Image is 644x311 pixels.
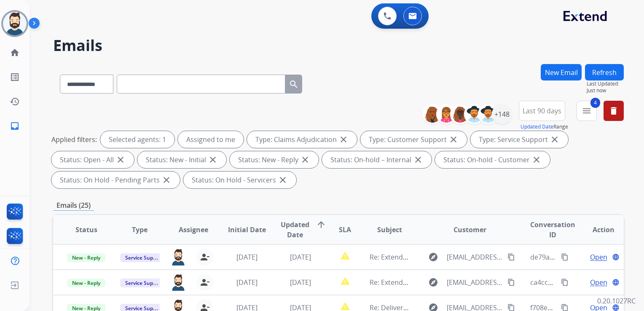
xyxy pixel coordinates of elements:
[530,220,575,240] span: Conversation ID
[322,151,432,168] div: Status: On-hold – Internal
[247,131,357,148] div: Type: Claims Adjudication
[339,225,351,235] span: SLA
[340,276,350,286] mat-icon: report_problem
[67,279,105,287] span: New - Reply
[585,64,624,80] button: Refresh
[290,252,311,262] span: [DATE]
[100,131,174,148] div: Selected agents: 1
[170,249,186,265] img: agent-avatar
[470,131,568,148] div: Type: Service Support
[587,80,624,87] span: Last Updated:
[53,37,624,54] h2: Emails
[590,252,607,262] span: Open
[521,123,568,130] span: Range
[236,252,258,262] span: [DATE]
[120,253,168,262] span: Service Support
[170,274,186,291] img: agent-avatar
[521,123,553,130] button: Updated Date
[178,131,244,148] div: Assigned to me
[10,121,20,131] mat-icon: inbox
[200,277,210,287] mat-icon: person_remove
[3,12,27,35] img: avatar
[590,277,607,287] span: Open
[590,98,600,108] span: 4
[179,225,208,235] span: Assignee
[447,277,503,287] span: [EMAIL_ADDRESS][DOMAIN_NAME]
[507,253,515,261] mat-icon: content_copy
[132,225,148,235] span: Type
[377,225,402,235] span: Subject
[577,101,597,121] button: 4
[531,155,542,165] mat-icon: close
[115,155,126,165] mat-icon: close
[75,225,97,235] span: Status
[612,279,620,286] mat-icon: language
[228,225,266,235] span: Initial Date
[541,64,582,80] button: New Email
[316,220,326,230] mat-icon: arrow_upward
[453,225,486,235] span: Customer
[289,79,299,89] mat-icon: search
[448,134,459,145] mat-icon: close
[428,252,438,262] mat-icon: explore
[492,104,512,124] div: +148
[51,134,97,145] p: Applied filters:
[413,155,423,165] mat-icon: close
[360,131,467,148] div: Type: Customer Support
[447,252,503,262] span: [EMAIL_ADDRESS][DOMAIN_NAME]
[582,106,592,116] mat-icon: menu
[435,151,550,168] div: Status: On-hold - Customer
[370,278,644,287] span: Re: Extend Claim - [PERSON_NAME] - Claim ID: bd857c0f-843d-4dad-a666-b6aaa16afbce
[370,252,644,262] span: Re: Extend Claim - [PERSON_NAME] - Claim ID: 54542dce-93b3-4a39-8def-0bfd6e2021bb
[597,296,636,306] p: 0.20.1027RC
[183,172,296,188] div: Status: On Hold - Servicers
[67,253,105,262] span: New - Reply
[200,252,210,262] mat-icon: person_remove
[550,134,560,145] mat-icon: close
[53,200,94,211] p: Emails (25)
[561,279,569,286] mat-icon: content_copy
[340,251,350,261] mat-icon: report_problem
[230,151,319,168] div: Status: New - Reply
[523,109,561,113] span: Last 90 days
[507,279,515,286] mat-icon: content_copy
[161,175,172,185] mat-icon: close
[428,277,438,287] mat-icon: explore
[300,155,310,165] mat-icon: close
[120,279,168,287] span: Service Support
[208,155,218,165] mat-icon: close
[561,253,569,261] mat-icon: content_copy
[338,134,349,145] mat-icon: close
[10,48,20,58] mat-icon: home
[278,175,288,185] mat-icon: close
[290,278,311,287] span: [DATE]
[51,151,134,168] div: Status: Open - All
[281,220,309,240] span: Updated Date
[609,106,619,116] mat-icon: delete
[519,101,565,121] button: Last 90 days
[51,172,180,188] div: Status: On Hold - Pending Parts
[570,215,624,244] th: Action
[10,72,20,82] mat-icon: list_alt
[587,87,624,94] span: Just now
[10,97,20,107] mat-icon: history
[236,278,258,287] span: [DATE]
[612,253,620,261] mat-icon: language
[137,151,226,168] div: Status: New - Initial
